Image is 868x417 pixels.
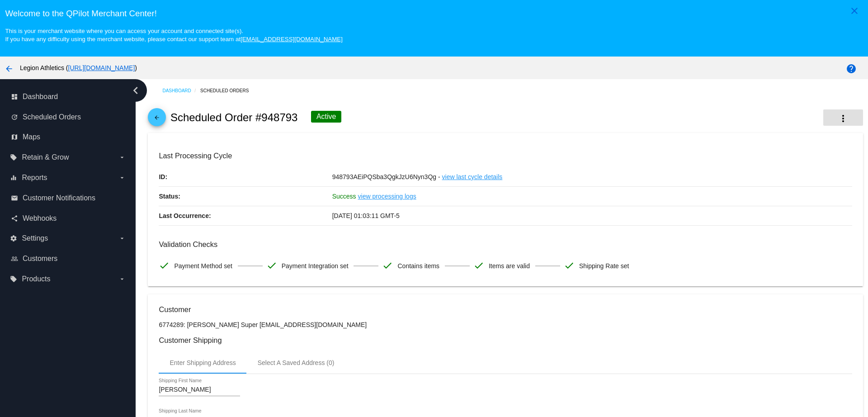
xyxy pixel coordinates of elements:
[4,63,14,74] mat-icon: arrow_back
[332,193,356,200] span: Success
[23,214,57,223] span: Webhooks
[170,359,236,366] div: Enter Shipping Address
[11,251,126,266] a: people_outline Customers
[159,187,332,206] p: Status:
[23,194,95,202] span: Customer Notifications
[5,28,342,43] small: This is your merchant website where you can access your account and connected site(s). If you hav...
[382,260,393,271] mat-icon: check
[23,255,57,263] span: Customers
[68,64,135,71] a: [URL][DOMAIN_NAME]
[11,215,18,222] i: share
[22,153,69,161] span: Retain & Grow
[23,113,81,121] span: Scheduled Orders
[159,206,332,225] p: Last Occurrence:
[128,83,143,98] i: chevron_left
[11,93,18,100] i: dashboard
[159,305,852,314] h3: Customer
[11,110,126,124] a: update Scheduled Orders
[118,235,126,242] i: arrow_drop_down
[159,240,852,249] h3: Validation Checks
[10,275,17,283] i: local_offer
[11,191,126,205] a: email Customer Notifications
[159,152,852,160] h3: Last Processing Cycle
[10,154,17,161] i: local_offer
[20,64,137,71] span: Legion Athletics ( )
[162,84,200,98] a: Dashboard
[489,256,530,275] span: Items are valid
[159,321,852,328] p: 6774289: [PERSON_NAME] Super [EMAIL_ADDRESS][DOMAIN_NAME]
[11,133,18,141] i: map
[23,93,58,101] span: Dashboard
[241,36,343,43] a: [EMAIL_ADDRESS][DOMAIN_NAME]
[22,275,50,283] span: Products
[849,5,860,16] mat-icon: close
[442,167,503,186] a: view last cycle details
[11,255,18,262] i: people_outline
[118,154,126,161] i: arrow_drop_down
[11,130,126,144] a: map Maps
[151,114,162,125] mat-icon: arrow_back
[11,194,18,202] i: email
[10,174,17,181] i: equalizer
[266,260,277,271] mat-icon: check
[159,167,332,186] p: ID:
[118,275,126,283] i: arrow_drop_down
[22,234,48,242] span: Settings
[159,260,170,271] mat-icon: check
[170,111,298,124] h2: Scheduled Order #948793
[11,114,18,121] i: update
[332,173,440,180] span: 948793AEiPQSba3QgkJzU6Nyn3Qg -
[332,212,400,219] span: [DATE] 01:03:11 GMT-5
[282,256,349,275] span: Payment Integration set
[23,133,40,141] span: Maps
[10,235,17,242] i: settings
[846,63,857,74] mat-icon: help
[5,9,863,19] h3: Welcome to the QPilot Merchant Center!
[473,260,484,271] mat-icon: check
[22,174,47,182] span: Reports
[358,187,416,206] a: view processing logs
[174,256,232,275] span: Payment Method set
[258,359,335,366] div: Select A Saved Address (0)
[159,386,240,393] input: Shipping First Name
[200,84,257,98] a: Scheduled Orders
[159,336,852,345] h3: Customer Shipping
[564,260,575,271] mat-icon: check
[118,174,126,181] i: arrow_drop_down
[579,256,629,275] span: Shipping Rate set
[11,211,126,226] a: share Webhooks
[838,113,849,124] mat-icon: more_vert
[11,90,126,104] a: dashboard Dashboard
[397,256,439,275] span: Contains items
[311,111,342,123] div: Active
